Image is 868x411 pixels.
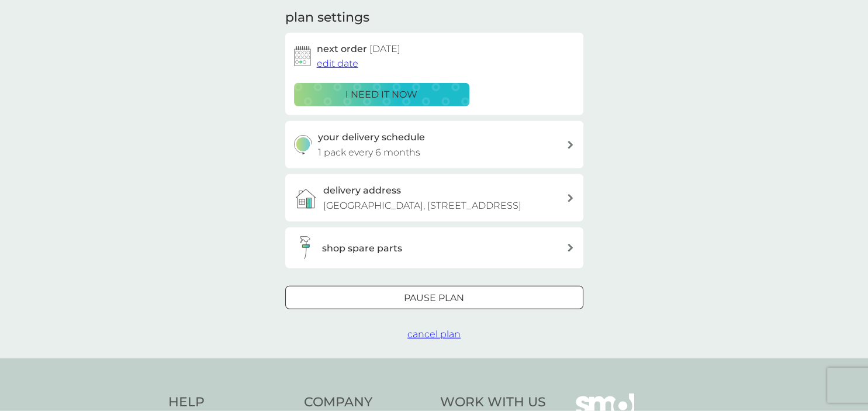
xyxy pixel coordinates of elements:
span: [DATE] [369,43,400,54]
h3: delivery address [323,183,401,198]
a: delivery address[GEOGRAPHIC_DATA], [STREET_ADDRESS] [285,174,583,222]
h2: next order [317,42,400,57]
h3: your delivery schedule [318,130,425,145]
button: edit date [317,56,358,71]
h2: plan settings [285,9,369,27]
button: your delivery schedule1 pack every 6 months [285,121,583,168]
p: Pause plan [404,291,464,306]
p: i need it now [345,87,417,102]
button: shop spare parts [285,227,583,268]
button: i need it now [294,83,469,106]
button: cancel plan [407,327,461,342]
button: Pause plan [285,286,583,309]
h3: shop spare parts [322,241,402,256]
p: [GEOGRAPHIC_DATA], [STREET_ADDRESS] [323,198,521,213]
p: 1 pack every 6 months [318,145,420,160]
span: edit date [317,58,358,69]
span: cancel plan [407,329,461,340]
